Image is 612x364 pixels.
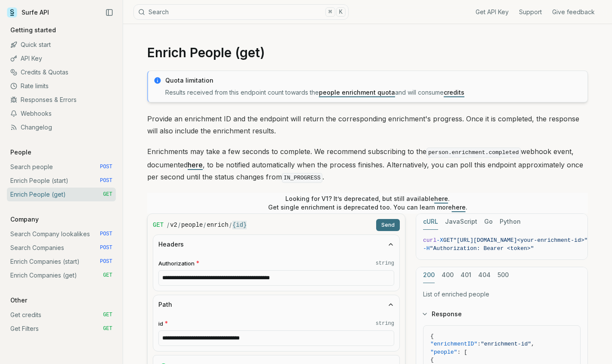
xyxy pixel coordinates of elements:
[103,325,112,332] span: GET
[477,341,481,347] span: :
[153,221,164,229] span: GET
[7,160,116,174] a: Search people POST
[100,258,112,265] span: POST
[423,214,438,230] button: cURL
[158,320,163,328] span: id
[430,341,477,347] span: "enrichmentID"
[498,267,509,283] button: 500
[7,6,49,19] a: Surfe API
[7,255,116,268] a: Enrich Companies (start) POST
[7,148,35,157] p: People
[445,214,477,230] button: JavaScript
[430,333,434,339] span: {
[325,7,335,17] kbd: ⌘
[430,245,534,252] span: "Authorization: Bearer <token>"
[336,7,346,17] kbd: K
[434,195,448,202] a: here
[484,214,493,230] button: Go
[103,272,112,279] span: GET
[376,320,394,327] code: string
[103,312,112,318] span: GET
[461,267,471,283] button: 401
[7,120,116,134] a: Changelog
[452,204,466,211] a: here
[416,303,587,325] button: Response
[167,221,169,229] span: /
[7,308,116,322] a: Get credits GET
[100,177,112,184] span: POST
[423,267,435,283] button: 200
[153,295,399,314] button: Path
[158,259,195,268] span: Authorization
[188,160,203,169] a: here
[7,93,116,107] a: Responses & Errors
[376,219,400,231] button: Send
[453,237,587,244] span: "[URL][DOMAIN_NAME]<your-enrichment-id>"
[443,237,453,244] span: GET
[100,163,112,170] span: POST
[207,221,228,229] code: enrich
[436,237,443,244] span: -X
[7,38,116,52] a: Quick start
[103,6,116,19] button: Collapse Sidebar
[531,341,535,347] span: ,
[376,260,394,267] code: string
[481,341,531,347] span: "enrichment-id"
[423,245,430,252] span: -H
[232,221,247,229] code: {id}
[7,215,42,224] p: Company
[181,221,203,229] code: people
[500,214,521,230] button: Python
[7,79,116,93] a: Rate limits
[103,191,112,198] span: GET
[7,268,116,282] a: Enrich Companies (get) GET
[7,188,116,201] a: Enrich People (get) GET
[229,221,232,229] span: /
[7,65,116,79] a: Credits & Quotas
[100,231,112,238] span: POST
[7,227,116,241] a: Search Company lookalikes POST
[7,241,116,255] a: Search Companies POST
[178,221,180,229] span: /
[268,194,467,212] p: Looking for V1? It’s deprecated, but still available . Get single enrichment is deprecated too. Y...
[7,107,116,120] a: Webhooks
[282,173,322,183] code: IN_PROGRESS
[7,52,116,65] a: API Key
[147,45,588,60] h1: Enrich People (get)
[319,89,395,96] a: people enrichment quota
[430,349,457,355] span: "people"
[457,349,467,355] span: : [
[100,244,112,251] span: POST
[165,76,582,85] p: Quota limitation
[7,26,59,34] p: Getting started
[7,296,31,305] p: Other
[153,235,399,254] button: Headers
[430,357,434,363] span: {
[170,221,177,229] code: v2
[444,89,464,96] a: credits
[165,88,582,97] p: Results received from this endpoint count towards the and will consume
[423,237,436,244] span: curl
[204,221,206,229] span: /
[7,322,116,336] a: Get Filters GET
[442,267,454,283] button: 400
[423,290,581,299] p: List of enriched people
[147,145,588,184] p: Enrichments may take a few seconds to complete. We recommend subscribing to the webhook event, do...
[133,4,349,20] button: Search⌘K
[552,8,595,16] a: Give feedback
[478,267,491,283] button: 404
[476,8,509,16] a: Get API Key
[427,148,521,157] code: person.enrichment.completed
[7,174,116,188] a: Enrich People (start) POST
[519,8,542,16] a: Support
[147,113,588,137] p: Provide an enrichment ID and the endpoint will return the corresponding enrichment's progress. On...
